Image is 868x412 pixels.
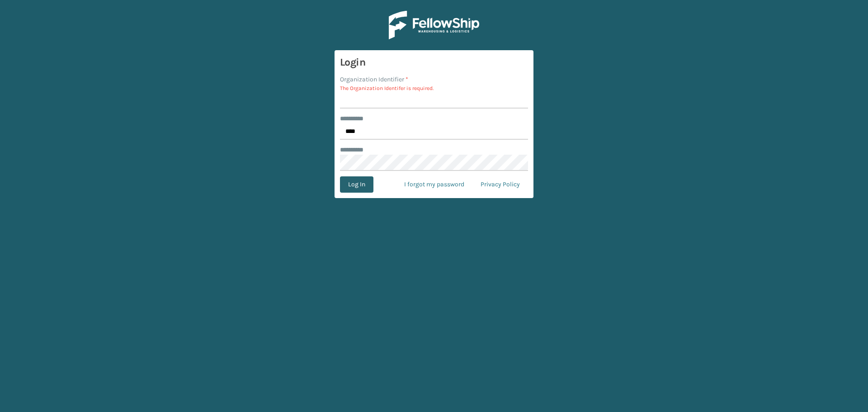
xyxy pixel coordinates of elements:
[396,176,472,193] a: I forgot my password
[340,75,408,84] label: Organization Identifier
[389,11,479,39] img: Logo
[340,56,528,69] h3: Login
[472,176,528,193] a: Privacy Policy
[340,176,373,193] button: Log In
[340,84,528,92] p: The Organization Identifer is required.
